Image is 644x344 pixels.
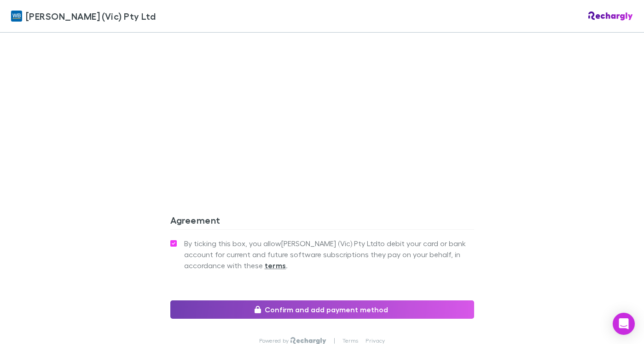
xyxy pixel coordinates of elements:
div: Open Intercom Messenger [613,313,635,335]
span: By ticking this box, you allow [PERSON_NAME] (Vic) Pty Ltd to debit your card or bank account for... [184,238,474,271]
strong: terms [265,261,286,270]
span: [PERSON_NAME] (Vic) Pty Ltd [26,9,156,23]
button: Confirm and add payment method [170,300,474,319]
h3: Agreement [170,214,474,229]
img: Rechargly Logo [588,11,633,21]
img: William Buck (Vic) Pty Ltd's Logo [11,11,22,22]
